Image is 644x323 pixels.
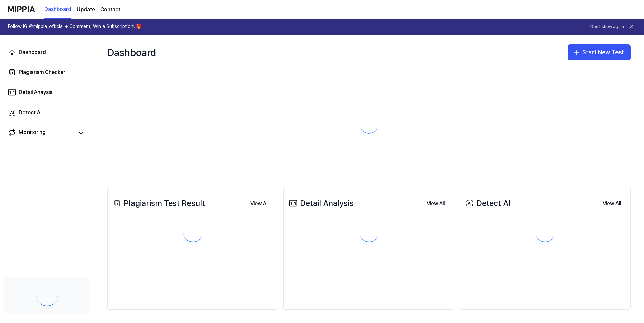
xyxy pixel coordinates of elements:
[19,128,46,138] div: Monitoring
[597,197,626,210] button: View All
[19,88,52,96] div: Detail Anaysis
[107,42,156,63] div: Dashboard
[288,197,354,210] div: Detail Analysis
[4,84,90,101] a: Detail Anaysis
[4,44,90,60] a: Dashboard
[112,197,205,210] div: Plagiarism Test Result
[421,197,450,210] button: View All
[8,23,142,30] h1: Follow IG @mippia_official + Comment, Win a Subscription! 🎁
[4,64,90,80] a: Plagiarism Checker
[4,105,90,121] a: Detect AI
[464,197,511,210] div: Detect AI
[19,109,42,117] div: Detect AI
[245,197,274,210] button: View All
[590,24,624,30] button: Don't show again
[19,48,46,56] div: Dashboard
[245,196,274,210] a: View All
[19,68,65,76] div: Plagiarism Checker
[568,44,631,60] button: Start New Test
[77,6,95,14] a: Update
[44,0,71,19] a: Dashboard
[597,196,626,210] a: View All
[421,196,450,210] a: View All
[100,6,120,14] a: Contact
[8,128,74,138] a: Monitoring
